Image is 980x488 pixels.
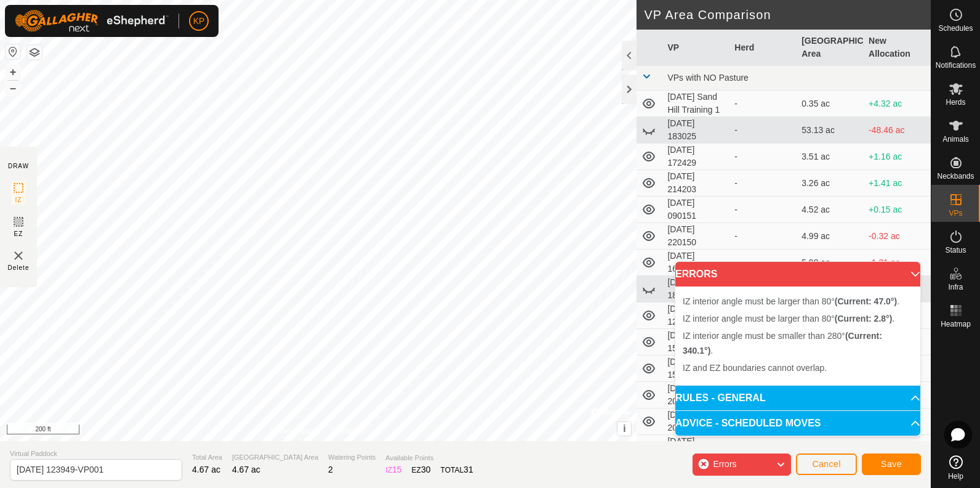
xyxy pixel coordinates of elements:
span: Available Points [385,453,473,463]
td: 0.35 ac [797,91,864,117]
b: (Current: 2.8°) [835,314,893,323]
span: ADVICE - SCHEDULED MOVES [675,418,821,428]
div: EZ [412,463,431,476]
button: Reset Map [6,44,20,59]
h2: VP Area Comparison [644,7,931,22]
p-accordion-content: ERRORS [675,287,920,385]
td: 4.99 ac [797,223,864,250]
td: +4.32 ac [864,91,931,117]
div: TOTAL [441,463,473,476]
span: Heatmap [941,320,971,328]
td: +1.41 ac [864,170,931,197]
span: VPs with NO Pasture [667,73,749,83]
td: [DATE] 201854 [662,409,729,435]
span: 30 [421,465,431,474]
td: [DATE] 201516 [662,382,729,409]
th: [GEOGRAPHIC_DATA] Area [797,30,864,66]
div: - [734,203,792,216]
td: +1.16 ac [864,144,931,170]
p-accordion-header: ERRORS [675,262,920,287]
b: (Current: 47.0°) [835,296,897,306]
span: Total Area [192,452,222,463]
a: Contact Us [331,425,367,436]
td: [DATE] 220150 [662,223,729,250]
div: - [734,97,792,110]
span: IZ [15,195,22,205]
td: [DATE] Sand Hill Training 1 [662,91,729,117]
td: 3.26 ac [797,170,864,197]
span: IZ and EZ boundaries cannot overlap. [683,363,827,373]
th: Herd [729,30,797,66]
span: 31 [464,465,473,474]
th: VP [662,30,729,66]
button: Map Layers [27,45,42,60]
td: [DATE] 152212 [662,356,729,382]
span: Infra [948,283,963,291]
span: Save [881,459,902,469]
td: 4.52 ac [797,197,864,223]
span: RULES - GENERAL [675,393,766,403]
td: [DATE] 164749 [662,250,729,276]
td: 3.51 ac [797,144,864,170]
div: - [734,177,792,190]
button: Save [862,453,921,475]
span: Cancel [812,459,841,469]
td: [DATE] 214203 [662,170,729,197]
td: [DATE] 203138 [662,435,729,462]
span: i [623,423,625,434]
span: Status [945,246,966,254]
td: [DATE] 152033 [662,329,729,356]
span: EZ [14,229,23,238]
span: 4.67 ac [232,465,260,474]
td: -48.46 ac [864,117,931,144]
span: Neckbands [937,173,974,180]
span: ERRORS [675,269,717,279]
th: New Allocation [864,30,931,66]
td: 5.98 ac [797,250,864,276]
td: 53.13 ac [797,117,864,144]
span: Herds [946,99,965,106]
td: [DATE] 090151 [662,197,729,223]
span: IZ interior angle must be larger than 80° . [683,314,894,323]
div: - [734,124,792,137]
span: Virtual Paddock [10,449,182,459]
span: Delete [8,263,30,272]
span: 4.67 ac [192,465,220,474]
div: - [734,150,792,163]
td: [DATE] 172429 [662,144,729,170]
span: 2 [328,465,333,474]
td: [DATE] 120756 [662,303,729,329]
td: +0.15 ac [864,197,931,223]
button: i [617,422,631,436]
button: Cancel [796,453,857,475]
span: Notifications [936,62,976,69]
td: [DATE] 183025 [662,117,729,144]
span: IZ interior angle must be smaller than 280° . [683,331,882,356]
button: – [6,81,20,96]
span: Errors [713,459,736,469]
span: KP [193,15,205,28]
div: IZ [385,463,401,476]
img: Gallagher Logo [15,10,169,32]
span: 15 [392,465,402,474]
p-accordion-header: RULES - GENERAL [675,386,920,410]
td: -0.32 ac [864,223,931,250]
div: - [734,256,792,269]
span: Schedules [938,25,973,32]
span: IZ interior angle must be larger than 80° . [683,296,899,306]
button: + [6,65,20,79]
a: Help [931,450,980,485]
td: -1.31 ac [864,250,931,276]
span: Watering Points [328,452,376,463]
span: Help [948,473,963,480]
td: [DATE] 183820 [662,276,729,303]
p-accordion-header: ADVICE - SCHEDULED MOVES [675,411,920,436]
span: [GEOGRAPHIC_DATA] Area [232,452,318,463]
div: - [734,230,792,243]
img: VP [11,248,26,263]
a: Privacy Policy [270,425,316,436]
span: VPs [949,209,962,217]
div: DRAW [8,161,29,171]
span: Animals [942,136,969,143]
